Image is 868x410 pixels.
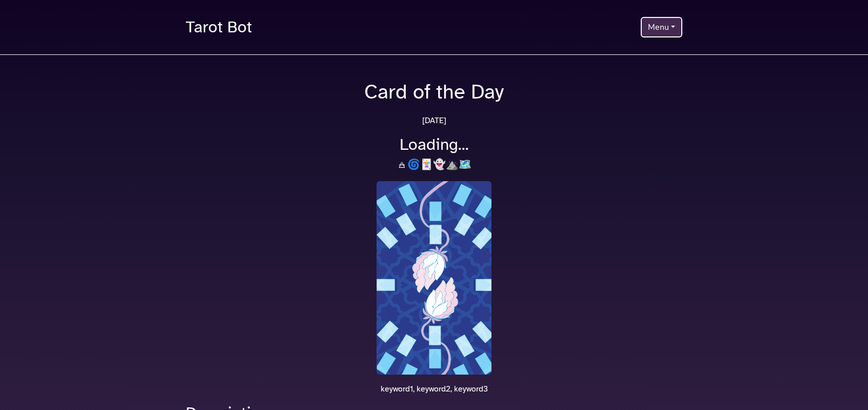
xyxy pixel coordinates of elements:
[186,12,252,42] a: Tarot Bot
[180,159,688,171] h3: 🜁🌀🃏👻⛰️🗺️
[180,135,688,154] h2: Loading...
[180,383,688,395] p: keyword1, keyword2, keyword3
[180,114,688,127] p: [DATE]
[641,17,682,37] button: Menu
[377,181,491,375] img: cardBack.jpg
[180,80,688,104] h1: Card of the Day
